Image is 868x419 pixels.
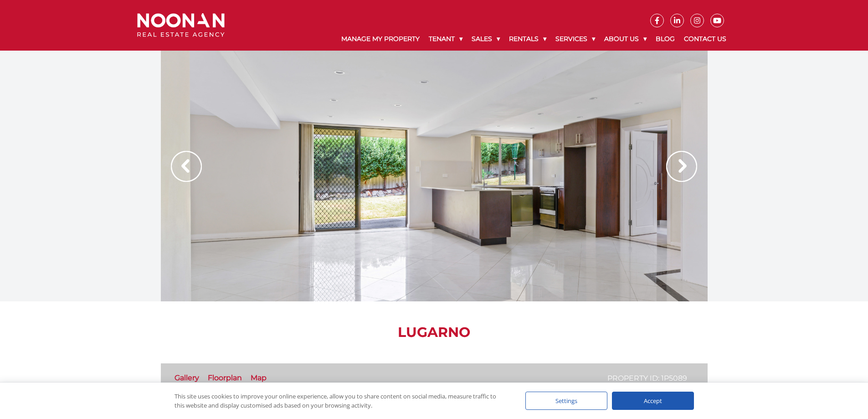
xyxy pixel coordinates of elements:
[171,151,202,182] img: Arrow slider
[208,373,242,382] a: Floorplan
[651,27,679,51] a: Blog
[137,13,225,37] img: Noonan Real Estate Agency
[467,27,504,51] a: Sales
[600,27,651,51] a: About Us
[251,373,267,382] a: Map
[175,392,507,410] div: This site uses cookies to improve your online experience, allow you to share content on social me...
[679,27,731,51] a: Contact Us
[337,27,424,51] a: Manage My Property
[161,324,708,341] h1: Lugarno
[612,392,694,410] div: Accept
[175,373,199,382] a: Gallery
[424,27,467,51] a: Tenant
[551,27,600,51] a: Services
[504,27,551,51] a: Rentals
[607,372,687,384] p: Property ID: 1P5089
[666,151,697,182] img: Arrow slider
[525,392,607,410] div: Settings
